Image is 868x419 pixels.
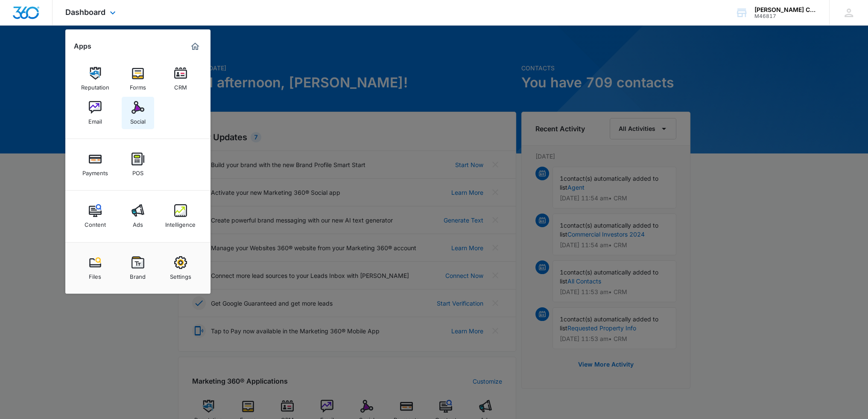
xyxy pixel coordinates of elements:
a: Marketing 360® Dashboard [188,40,202,53]
a: Intelligence [164,200,197,232]
div: Payments [82,165,108,176]
div: Intelligence [165,217,196,228]
div: Content [85,217,106,228]
div: Forms [130,80,146,91]
a: Reputation [79,63,111,95]
div: account id [754,13,817,19]
a: POS [122,148,154,181]
a: Email [79,97,111,129]
a: Ads [122,200,154,232]
div: Files [89,269,101,280]
div: POS [132,165,143,176]
div: Brand [130,269,146,280]
div: Social [130,114,146,125]
span: Dashboard [65,8,105,17]
div: account name [754,6,817,13]
a: Payments [79,148,111,181]
div: Settings [170,269,191,280]
div: Ads [133,217,143,228]
a: CRM [164,63,197,95]
a: Content [79,200,111,232]
a: Social [122,97,154,129]
a: Files [79,252,111,284]
h2: Apps [74,42,91,50]
a: Forms [122,63,154,95]
a: Brand [122,252,154,284]
div: Reputation [81,80,109,91]
a: Settings [164,252,197,284]
div: CRM [174,80,187,91]
div: Email [88,114,102,125]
